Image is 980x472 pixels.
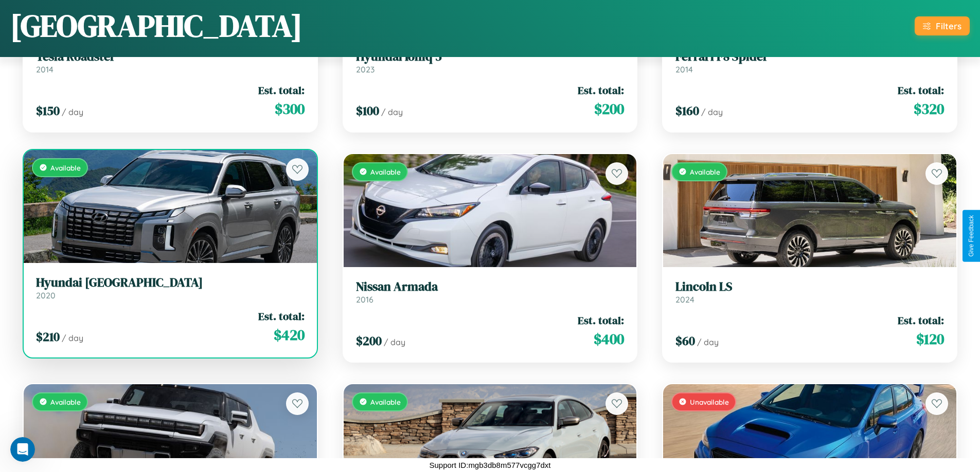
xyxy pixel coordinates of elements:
[36,49,305,64] h3: Tesla Roadster
[381,107,403,117] span: / day
[36,102,60,119] span: $ 150
[898,313,944,328] span: Est. total:
[578,313,624,328] span: Est. total:
[275,99,305,119] span: $ 300
[675,332,695,349] span: $ 60
[62,333,83,343] span: / day
[675,279,944,305] a: Lincoln LS2024
[356,332,382,349] span: $ 200
[697,337,719,347] span: / day
[10,437,35,462] iframe: Intercom live chat
[356,49,625,74] a: Hyundai Ioniq 52023
[675,64,693,74] span: 2014
[356,49,625,64] h3: Hyundai Ioniq 5
[274,325,305,345] span: $ 420
[690,167,720,176] span: Available
[356,294,373,305] span: 2016
[675,49,944,64] h3: Ferrari F8 Spider
[898,83,944,98] span: Est. total:
[356,279,625,305] a: Nissan Armada2016
[36,64,54,74] span: 2014
[50,163,81,172] span: Available
[370,398,401,406] span: Available
[430,458,551,472] p: Support ID: mgb3db8m577vcgg7dxt
[915,16,970,35] button: Filters
[10,5,302,47] h1: [GEOGRAPHIC_DATA]
[690,398,729,406] span: Unavailable
[36,290,56,300] span: 2020
[356,279,625,294] h3: Nissan Armada
[936,21,961,31] div: Filters
[36,49,305,74] a: Tesla Roadster2014
[594,329,624,349] span: $ 400
[968,215,975,257] div: Give Feedback
[258,83,305,98] span: Est. total:
[594,99,624,119] span: $ 200
[356,102,379,119] span: $ 100
[370,167,401,176] span: Available
[675,49,944,74] a: Ferrari F8 Spider2014
[356,64,375,74] span: 2023
[675,294,694,305] span: 2024
[36,328,60,345] span: $ 210
[914,99,944,119] span: $ 320
[36,275,305,300] a: Hyundai [GEOGRAPHIC_DATA]2020
[50,398,81,406] span: Available
[701,107,723,117] span: / day
[916,329,944,349] span: $ 120
[258,309,305,324] span: Est. total:
[578,83,624,98] span: Est. total:
[675,102,699,119] span: $ 160
[36,275,305,290] h3: Hyundai [GEOGRAPHIC_DATA]
[675,279,944,294] h3: Lincoln LS
[384,337,405,347] span: / day
[62,107,83,117] span: / day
